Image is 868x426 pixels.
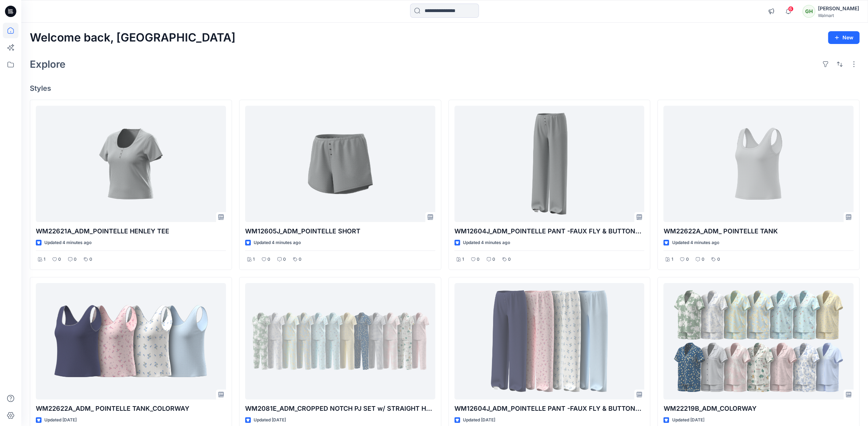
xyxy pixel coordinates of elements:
a: WM12605J_ADM_POINTELLE SHORT [245,106,435,222]
p: 0 [717,256,720,263]
div: GH [802,5,815,18]
h4: Styles [30,84,859,93]
p: Updated [DATE] [44,416,77,424]
p: 0 [299,256,302,263]
p: 0 [267,256,270,263]
p: 1 [462,256,464,263]
p: Updated 4 minutes ago [44,239,92,247]
p: Updated 4 minutes ago [463,239,510,247]
a: WM2081E_ADM_CROPPED NOTCH PJ SET w/ STRAIGHT HEM TOP_COLORWAY [245,283,435,399]
p: WM22219B_ADM_COLORWAY [663,404,853,414]
p: 1 [253,256,255,263]
p: 0 [89,256,92,263]
p: 0 [477,256,480,263]
a: WM22622A_ADM_ POINTELLE TANK [663,106,853,222]
p: 1 [671,256,673,263]
h2: Welcome back, [GEOGRAPHIC_DATA] [30,31,236,44]
p: Updated [DATE] [672,416,704,424]
p: 0 [701,256,704,263]
p: WM12604J_ADM_POINTELLE PANT -FAUX FLY & BUTTONS + PICOT [454,226,645,236]
a: WM12604J_ADM_POINTELLE PANT -FAUX FLY & BUTTONS + PICOT [454,106,645,222]
p: WM22621A_ADM_POINTELLE HENLEY TEE [36,226,226,236]
p: Updated 4 minutes ago [672,239,719,247]
p: 0 [74,256,77,263]
p: 0 [508,256,511,263]
a: WM22219B_ADM_COLORWAY [663,283,853,399]
p: 0 [492,256,495,263]
p: 0 [58,256,61,263]
p: WM22622A_ADM_ POINTELLE TANK [663,226,853,236]
p: WM2081E_ADM_CROPPED NOTCH PJ SET w/ STRAIGHT HEM TOP_COLORWAY [245,404,435,414]
p: Updated [DATE] [463,416,495,424]
div: Walmart [818,13,859,18]
p: Updated [DATE] [254,416,286,424]
p: Updated 4 minutes ago [254,239,301,247]
div: [PERSON_NAME] [818,4,859,13]
p: WM12605J_ADM_POINTELLE SHORT [245,226,435,236]
p: WM22622A_ADM_ POINTELLE TANK_COLORWAY [36,404,226,414]
a: WM22622A_ADM_ POINTELLE TANK_COLORWAY [36,283,226,399]
button: New [828,31,859,44]
p: 1 [44,256,45,263]
a: WM12604J_ADM_POINTELLE PANT -FAUX FLY & BUTTONS + PICOT_COLORWAY [454,283,645,399]
p: WM12604J_ADM_POINTELLE PANT -FAUX FLY & BUTTONS + PICOT_COLORWAY [454,404,645,414]
p: 0 [283,256,286,263]
h2: Explore [30,59,66,70]
p: 0 [686,256,689,263]
a: WM22621A_ADM_POINTELLE HENLEY TEE [36,106,226,222]
span: 6 [788,6,794,12]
